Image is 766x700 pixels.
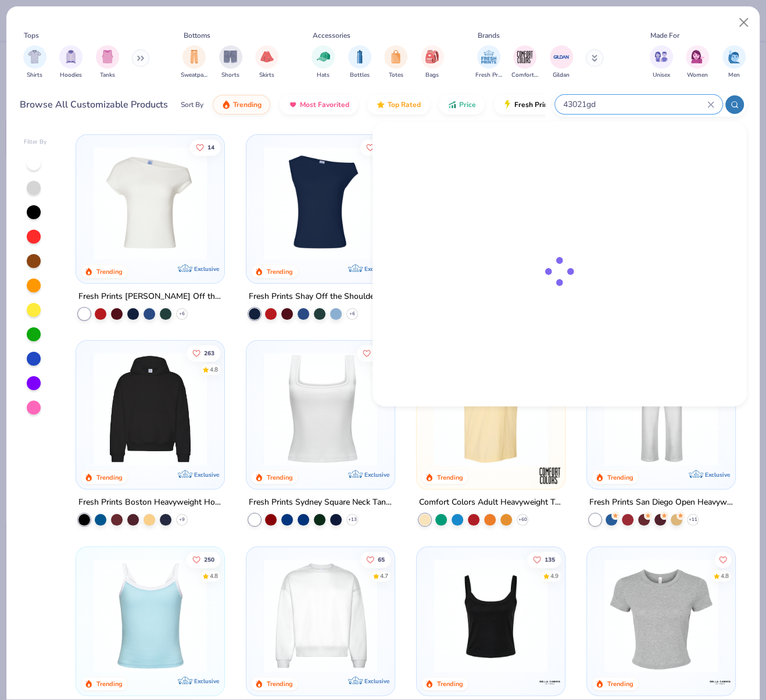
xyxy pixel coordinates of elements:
img: flash.gif [503,100,512,109]
div: 4.9 [550,572,559,580]
img: Hoodies Image [65,50,77,63]
span: Unisex [653,71,670,80]
span: + 9 [179,516,185,523]
button: Like [527,551,561,567]
img: Fresh Prints Image [480,48,497,66]
div: filter for Totes [384,45,407,80]
span: 135 [545,556,555,562]
button: Like [186,551,220,567]
img: Tanks Image [101,50,114,63]
div: Accessories [313,30,350,41]
span: + 60 [518,516,527,523]
img: 61d0f7fa-d448-414b-acbf-5d07f88334cb [213,558,338,672]
span: Shorts [221,71,239,80]
img: 5716b33b-ee27-473a-ad8a-9b8687048459 [258,147,383,260]
div: Made For [650,30,679,41]
div: Tops [24,30,39,41]
span: Most Favorited [300,100,349,109]
span: Exclusive [364,265,389,273]
img: 9145e166-e82d-49ae-94f7-186c20e691c9 [383,558,508,672]
img: 94a2aa95-cd2b-4983-969b-ecd512716e9a [258,352,383,466]
div: filter for Hats [312,45,335,80]
span: Fresh Prints Flash [514,100,574,109]
button: filter button [348,45,371,80]
span: Hats [317,71,330,80]
button: Like [186,345,220,362]
div: 4.8 [209,572,217,580]
img: Bella + Canvas logo [709,670,732,694]
img: Bottles Image [353,50,366,63]
span: Exclusive [364,677,389,685]
button: Most Favorited [280,95,358,115]
div: Comfort Colors Adult Heavyweight T-Shirt [419,495,563,510]
div: Brands [478,30,500,41]
span: Exclusive [194,471,219,478]
span: + 6 [179,310,185,317]
div: 4.7 [380,572,388,580]
div: filter for Sweatpants [181,45,207,80]
img: Unisex Image [654,50,668,63]
img: Bella + Canvas logo [538,670,561,694]
span: Hoodies [60,71,82,80]
button: Top Rated [367,95,429,115]
span: 65 [378,556,385,562]
img: Comfort Colors logo [538,464,561,487]
div: filter for Shirts [23,45,46,80]
button: Like [715,551,731,567]
div: Fresh Prints [PERSON_NAME] Off the Shoulder Top [78,290,222,304]
span: 263 [203,351,214,356]
span: + 11 [689,516,697,523]
img: Men Image [728,50,740,63]
span: + 13 [348,516,356,523]
button: Like [360,139,391,155]
img: Bags Image [425,50,438,63]
button: filter button [96,45,119,80]
button: filter button [219,45,242,80]
div: Fresh Prints San Diego Open Heavyweight Sweatpants [589,495,733,510]
button: filter button [181,45,207,80]
span: Women [687,71,708,80]
img: a25d9891-da96-49f3-a35e-76288174bf3a [88,558,213,672]
img: trending.gif [221,100,231,109]
button: filter button [384,45,407,80]
button: filter button [59,45,83,80]
button: Like [360,551,391,567]
button: Close [733,12,755,34]
span: 14 [207,144,214,150]
span: Skirts [259,71,274,80]
div: filter for Bags [421,45,444,80]
img: Skirts Image [260,50,274,63]
div: filter for Tanks [96,45,119,80]
div: 4.8 [209,366,217,374]
img: 029b8af0-80e6-406f-9fdc-fdf898547912 [428,352,553,466]
span: Shirts [27,71,42,80]
input: Try "T-Shirt" [562,98,707,111]
div: filter for Unisex [650,45,673,80]
div: Fresh Prints Sydney Square Neck Tank Top [249,495,392,510]
div: Filter By [24,138,47,147]
div: filter for Skirts [255,45,278,80]
span: Top Rated [388,100,421,109]
button: filter button [475,45,502,80]
button: filter button [722,45,746,80]
div: filter for Fresh Prints [475,45,502,80]
button: filter button [312,45,335,80]
img: aa15adeb-cc10-480b-b531-6e6e449d5067 [599,558,724,672]
button: filter button [511,45,538,80]
span: Men [728,71,740,80]
div: Fresh Prints Boston Heavyweight Hoodie [78,495,222,510]
span: Exclusive [194,677,219,685]
img: Shorts Image [224,50,237,63]
img: d4a37e75-5f2b-4aef-9a6e-23330c63bbc0 [213,352,338,466]
span: Bottles [350,71,370,80]
span: Sweatpants [181,71,207,80]
img: Totes Image [389,50,402,63]
img: 91acfc32-fd48-4d6b-bdad-a4c1a30ac3fc [88,352,213,466]
span: Comfort Colors [511,71,538,80]
span: Bags [425,71,439,80]
span: 250 [203,556,214,562]
div: 4.8 [721,572,729,580]
button: Fresh Prints Flash [494,95,628,115]
div: filter for Men [722,45,746,80]
img: 8af284bf-0d00-45ea-9003-ce4b9a3194ad [428,558,553,672]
